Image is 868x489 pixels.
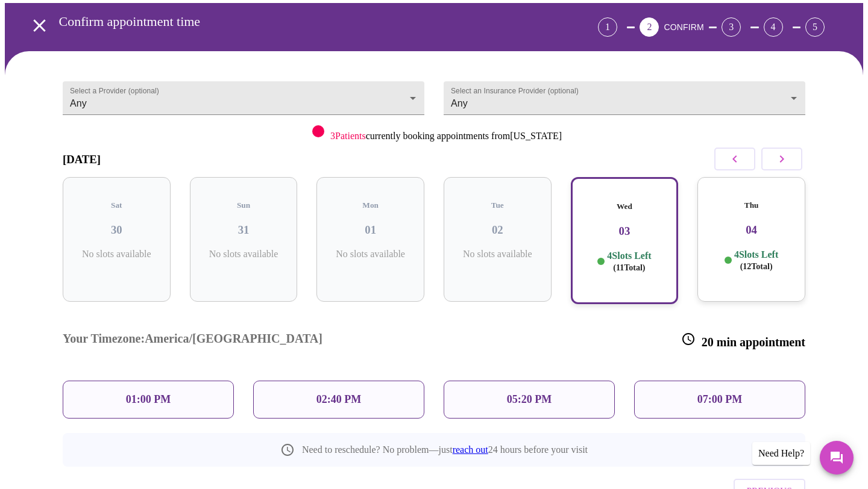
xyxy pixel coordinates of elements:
[59,14,531,30] h3: Confirm appointment time
[507,393,552,406] p: 05:20 PM
[640,17,659,37] div: 2
[316,393,361,406] p: 02:40 PM
[444,81,805,115] div: Any
[326,223,415,237] h3: 01
[200,249,288,260] p: No slots available
[453,249,542,260] p: No slots available
[707,201,796,210] h5: Thu
[582,225,668,238] h3: 03
[22,8,57,43] button: open drawer
[326,201,415,210] h5: Mon
[63,81,424,115] div: Any
[707,223,796,237] h3: 04
[330,131,562,142] p: currently booking appointments from [US_STATE]
[126,393,171,406] p: 01:00 PM
[453,223,542,237] h3: 02
[740,262,773,271] span: ( 12 Total)
[805,17,825,37] div: 5
[453,444,488,455] a: reach out
[764,17,783,37] div: 4
[582,202,668,211] h5: Wed
[200,223,288,237] h3: 31
[326,249,415,260] p: No slots available
[607,250,651,273] p: 4 Slots Left
[734,249,778,272] p: 4 Slots Left
[63,332,322,349] h3: Your Timezone: America/[GEOGRAPHIC_DATA]
[200,201,288,210] h5: Sun
[63,153,101,166] h3: [DATE]
[302,444,588,455] p: Need to reschedule? No problem—just 24 hours before your visit
[681,332,805,349] h3: 20 min appointment
[722,17,741,37] div: 3
[664,22,703,32] span: CONFIRM
[752,442,810,465] div: Need Help?
[72,223,161,237] h3: 30
[330,131,366,141] span: 3 Patients
[820,441,854,475] button: Messages
[697,393,742,406] p: 07:00 PM
[598,17,617,37] div: 1
[72,201,161,210] h5: Sat
[613,263,645,272] span: ( 11 Total)
[72,249,161,260] p: No slots available
[453,201,542,210] h5: Tue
